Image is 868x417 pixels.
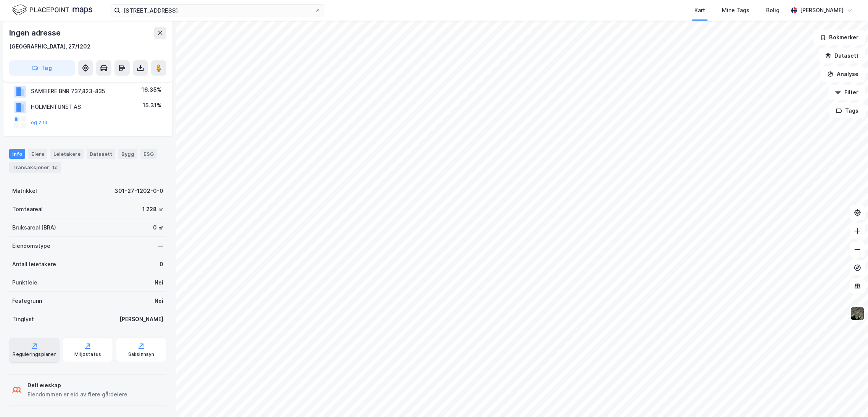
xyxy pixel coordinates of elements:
div: Mine Tags [722,6,749,15]
div: [PERSON_NAME] [119,315,163,324]
div: Tinglyst [12,315,34,324]
div: Eiere [28,149,47,159]
div: 301-27-1202-0-0 [114,186,163,196]
div: Miljøstatus [74,351,101,357]
button: Tags [829,103,865,118]
div: Delt eieskap [27,381,127,390]
div: 1 228 ㎡ [142,205,163,214]
div: SAMEIERE BNR 737,823-835 [31,87,105,96]
div: 0 [159,260,163,269]
img: 9k= [850,306,865,321]
div: Ingen adresse [9,27,62,39]
div: Matrikkel [12,186,37,196]
div: Nei [155,278,163,287]
div: Festegrunn [12,296,42,305]
button: Datasett [818,48,865,63]
input: Søk på adresse, matrikkel, gårdeiere, leietakere eller personer [120,5,315,16]
div: Bolig [766,6,779,15]
div: Kontrollprogram for chat [830,380,868,417]
button: Filter [828,85,865,100]
div: Punktleie [12,278,37,287]
div: Reguleringsplaner [13,351,56,357]
div: Transaksjoner [9,162,61,173]
div: Leietakere [50,149,84,159]
div: Saksinnsyn [128,351,155,357]
div: 16.35% [142,85,161,94]
div: 0 ㎡ [153,223,163,232]
div: Eiendomstype [12,241,50,251]
div: Info [9,149,25,159]
div: 12 [51,163,58,171]
div: [PERSON_NAME] [800,6,844,15]
div: Kart [694,6,705,15]
div: HOLMENTUNET AS [31,102,81,112]
div: [GEOGRAPHIC_DATA], 27/1202 [9,42,90,51]
button: Analyse [821,66,865,82]
div: Bruksareal (BRA) [12,223,56,232]
div: — [158,241,163,251]
div: Nei [155,296,163,305]
div: Bygg [118,149,137,159]
div: Antall leietakere [12,260,56,269]
div: Tomteareal [12,205,43,214]
div: Eiendommen er eid av flere gårdeiere [27,390,127,399]
button: Tag [9,60,75,76]
div: 15.31% [143,101,161,110]
div: Datasett [87,149,115,159]
div: ESG [140,149,157,159]
img: logo.f888ab2527a4732fd821a326f86c7f29.svg [12,3,92,17]
button: Bokmerker [813,30,865,45]
iframe: Chat Widget [830,380,868,417]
